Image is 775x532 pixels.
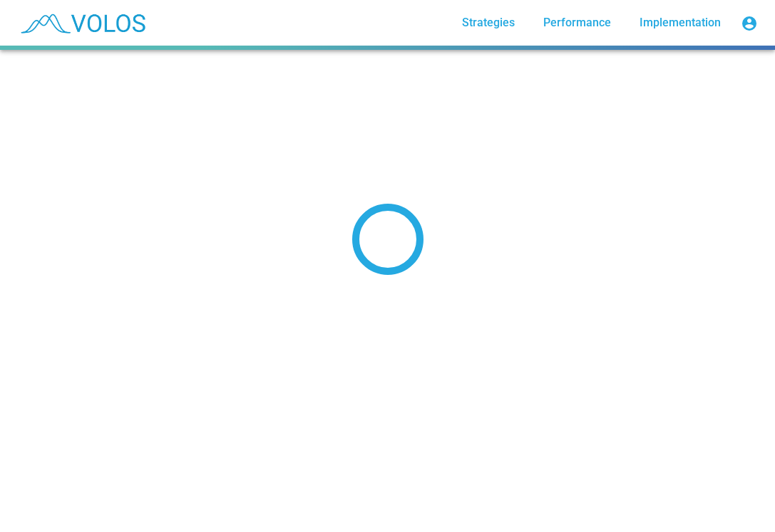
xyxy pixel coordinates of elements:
[741,15,758,32] mat-icon: account_circle
[640,16,721,29] span: Implementation
[462,16,515,29] span: Strategies
[628,10,732,36] a: Implementation
[451,10,526,36] a: Strategies
[532,10,622,36] a: Performance
[543,16,611,29] span: Performance
[11,5,153,41] img: blue_transparent.png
